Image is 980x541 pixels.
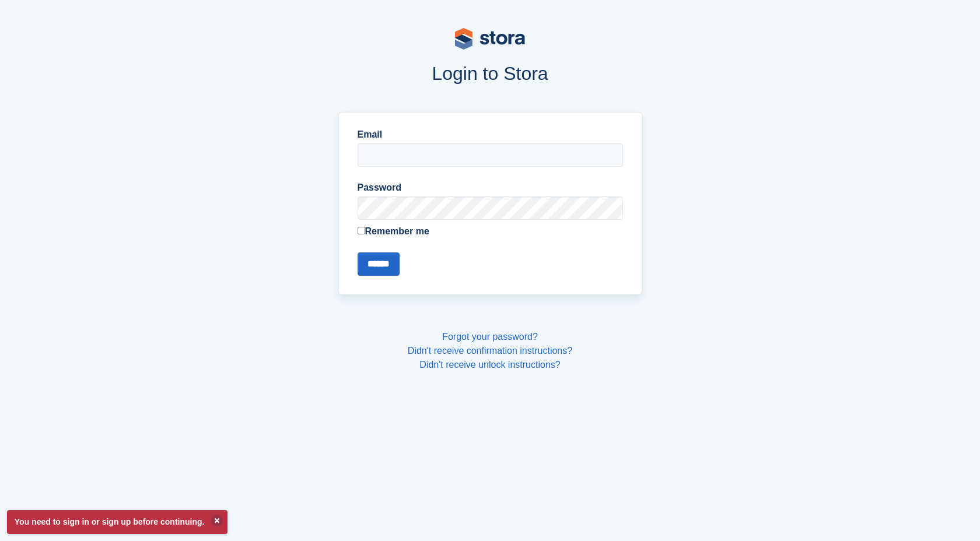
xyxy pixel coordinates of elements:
[455,28,525,50] img: stora-logo-53a41332b3708ae10de48c4981b4e9114cc0af31d8433b30ea865607fb682f29.svg
[358,227,365,234] input: Remember me
[116,63,864,84] h1: Login to Stora
[358,224,623,238] label: Remember me
[358,128,623,142] label: Email
[442,332,538,342] a: Forgot your password?
[408,346,572,356] a: Didn't receive confirmation instructions?
[358,181,623,195] label: Password
[7,510,228,534] p: You need to sign in or sign up before continuing.
[419,360,560,370] a: Didn't receive unlock instructions?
